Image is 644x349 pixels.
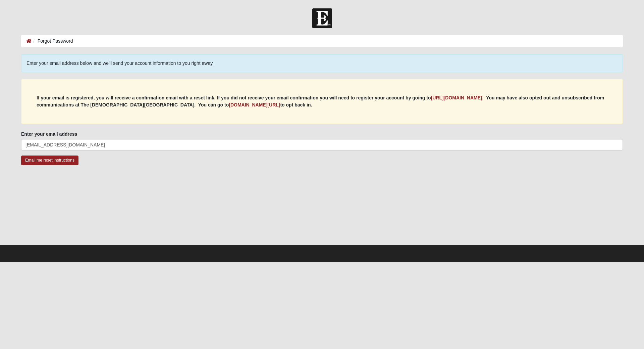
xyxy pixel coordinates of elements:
input: Email me reset instructions [21,156,78,165]
div: Enter your email address below and we'll send your account information to you right away. [21,54,623,72]
img: Church of Eleven22 Logo [312,8,332,28]
label: Enter your email address [21,131,77,137]
a: [DOMAIN_NAME][URL] [229,102,280,107]
a: [URL][DOMAIN_NAME] [431,95,482,100]
p: If your email is registered, you will receive a confirmation email with a reset link. If you did ... [37,94,607,108]
li: Forgot Password [32,38,73,45]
